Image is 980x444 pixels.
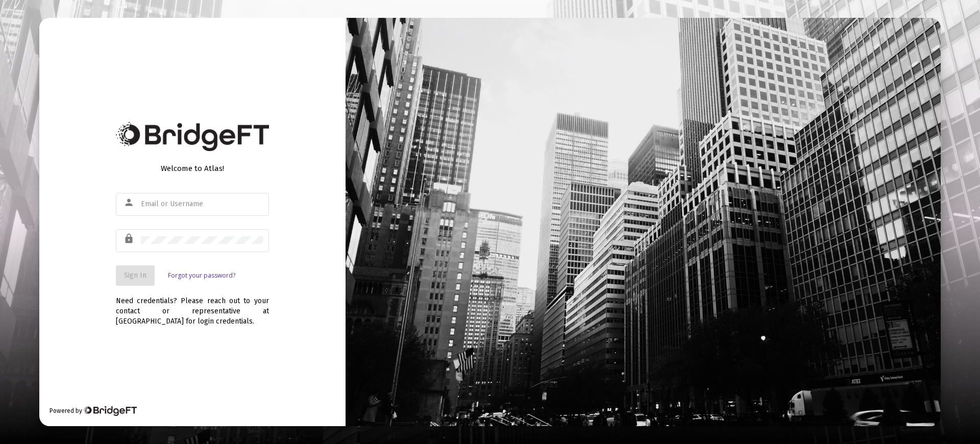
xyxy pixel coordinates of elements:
[124,271,146,280] span: Sign In
[168,270,235,281] a: Forgot your password?
[124,233,136,245] mat-icon: lock
[141,200,263,208] input: Email or Username
[116,122,269,151] img: Bridge Financial Technology Logo
[124,196,136,209] mat-icon: person
[50,406,137,416] div: Powered by
[116,286,269,327] div: Need credentials? Please reach out to your contact or representative at [GEOGRAPHIC_DATA] for log...
[116,265,155,286] button: Sign In
[116,163,269,174] div: Welcome to Atlas!
[83,406,137,416] img: Bridge Financial Technology Logo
